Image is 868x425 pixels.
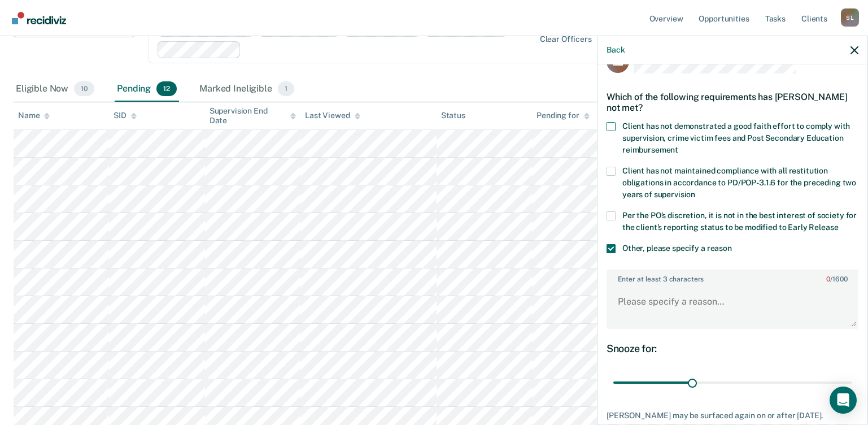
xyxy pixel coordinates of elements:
[622,122,850,154] span: Client has not demonstrated a good faith effort to comply with supervision, crime victim fees and...
[197,77,296,102] div: Marked Ineligible
[441,111,465,120] div: Status
[210,106,296,125] div: Supervision End Date
[608,271,857,283] label: Enter at least 3 characters
[826,275,847,283] span: / 1600
[278,81,294,96] span: 1
[114,111,137,120] div: SID
[830,387,857,414] div: Open Intercom Messenger
[841,8,859,27] button: Profile dropdown button
[12,12,66,24] img: Recidiviz
[622,166,856,199] span: Client has not maintained compliance with all restitution obligations in accordance to PD/POP-3.1...
[14,77,97,102] div: Eligible Now
[841,8,859,27] div: S L
[156,81,177,96] span: 12
[305,111,360,120] div: Last Viewed
[540,34,592,44] div: Clear officers
[607,45,625,55] button: Back
[607,342,858,355] div: Snooze for:
[74,81,94,96] span: 10
[607,83,858,122] div: Which of the following requirements has [PERSON_NAME] not met?
[622,244,732,253] span: Other, please specify a reason
[18,111,50,120] div: Name
[115,77,179,102] div: Pending
[622,211,857,232] span: Per the PO’s discretion, it is not in the best interest of society for the client’s reporting sta...
[607,411,858,420] div: [PERSON_NAME] may be surfaced again on or after [DATE].
[826,275,830,283] span: 0
[536,111,589,120] div: Pending for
